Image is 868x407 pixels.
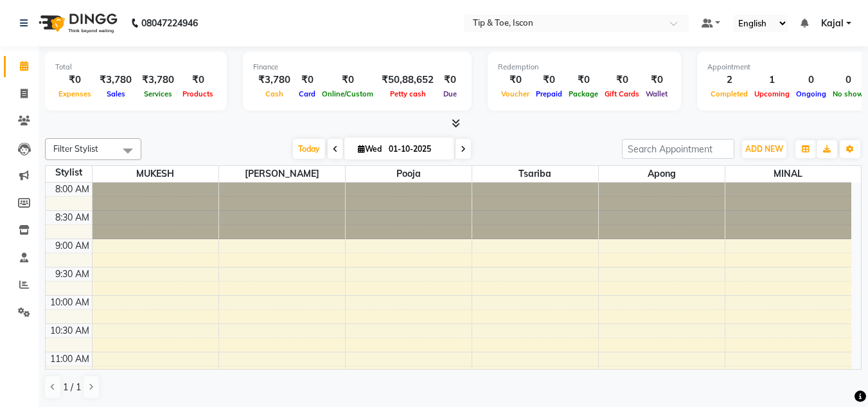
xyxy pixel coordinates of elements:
div: Finance [253,62,461,73]
span: Completed [707,89,751,98]
div: ₹50,88,652 [376,73,439,87]
span: Package [565,89,601,98]
span: Expenses [55,89,94,98]
div: 9:30 AM [53,267,92,281]
span: Services [141,89,175,98]
input: Search Appointment [622,139,734,159]
div: Redemption [498,62,671,73]
span: Wallet [642,89,671,98]
span: Today [293,139,325,159]
span: MINAL [725,166,852,182]
div: ₹0 [439,73,461,87]
span: Due [440,89,460,98]
span: Petty cash [387,89,429,98]
div: Total [55,62,217,73]
span: Tsariba [472,166,598,182]
span: Apong [599,166,725,182]
span: Gift Cards [601,89,642,98]
div: 0 [793,73,829,87]
div: 11:00 AM [48,352,92,366]
div: 8:30 AM [53,211,92,224]
span: Kajal [821,17,844,30]
div: ₹0 [296,73,319,87]
div: ₹0 [533,73,565,87]
div: Stylist [46,166,92,179]
div: 10:00 AM [48,296,92,309]
span: Voucher [498,89,533,98]
span: [PERSON_NAME] [219,166,345,182]
span: Prepaid [533,89,565,98]
div: ₹0 [55,73,94,87]
b: 08047224946 [141,5,198,41]
div: ₹0 [565,73,601,87]
div: ₹3,780 [137,73,179,87]
span: Wed [355,144,385,154]
span: 1 / 1 [63,381,81,394]
span: Upcoming [751,89,793,98]
div: 10:30 AM [48,324,92,338]
span: Sales [103,89,128,98]
div: ₹0 [319,73,376,87]
span: Products [179,89,217,98]
img: logo [33,5,121,41]
span: Filter Stylist [53,143,98,154]
div: ₹0 [601,73,642,87]
div: 0 [829,73,867,87]
div: ₹0 [498,73,533,87]
div: 8:00 AM [53,183,92,196]
span: MUKESH [93,166,218,182]
div: 2 [707,73,751,87]
div: ₹0 [179,73,217,87]
span: ADD NEW [745,144,783,154]
button: ADD NEW [742,140,786,158]
div: ₹0 [642,73,671,87]
span: Online/Custom [319,89,376,98]
div: 9:00 AM [53,239,92,253]
span: Ongoing [793,89,829,98]
div: ₹3,780 [253,73,296,87]
span: Card [296,89,319,98]
div: Appointment [707,62,867,73]
div: ₹3,780 [94,73,137,87]
span: Cash [262,89,287,98]
span: Pooja [346,166,472,182]
input: 2025-10-01 [385,140,449,159]
span: No show [829,89,867,98]
div: 1 [751,73,793,87]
